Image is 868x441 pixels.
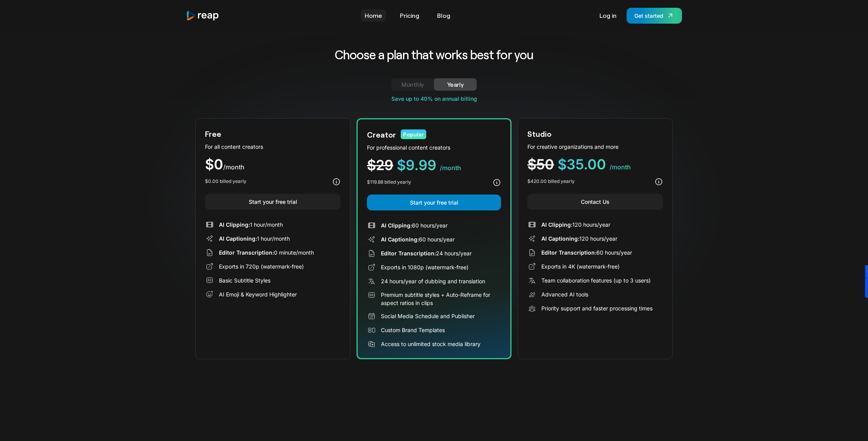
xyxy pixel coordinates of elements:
[219,290,297,298] div: AI Emoji & Keyword Highlighter
[205,178,246,185] div: $0.00 billed yearly
[541,290,588,298] div: Advanced AI tools
[381,312,475,320] div: Social Media Schedule and Publisher
[381,222,412,229] span: AI Clipping:
[381,221,448,229] div: 60 hours/year
[443,80,467,89] div: Yearly
[361,9,386,22] a: Home
[219,276,270,284] div: Basic Subtitle Styles
[367,157,393,174] span: $29
[381,326,445,334] div: Custom Brand Templates
[381,277,485,285] div: 24 hours/year of dubbing and translation
[527,128,551,140] div: Studio
[186,10,219,21] a: home
[541,248,632,257] div: 60 hours/year
[541,249,596,256] span: Editor Transcription:
[205,194,341,210] a: Start your free trial
[205,128,221,140] div: Free
[433,9,454,22] a: Blog
[541,276,651,284] div: Team collaboration features (up to 3 users)
[381,263,468,271] div: Exports in 1080p (watermark-free)
[541,262,620,270] div: Exports in 4K (watermark-free)
[195,95,673,103] div: Save up to 40% on annual billing
[527,156,554,173] span: $50
[381,291,501,307] div: Premium subtitle styles + Auto-Reframe for aspect ratios in clips
[401,80,425,89] div: Monthly
[219,220,283,229] div: 1 hour/month
[634,12,663,20] div: Get started
[219,221,250,228] span: AI Clipping:
[381,235,455,243] div: 60 hours/year
[440,164,461,172] span: /month
[367,195,501,210] a: Start your free trial
[610,163,631,171] span: /month
[223,163,245,171] span: /month
[205,157,341,172] div: $0
[205,143,341,151] div: For all content creators
[627,8,682,24] a: Get started
[396,9,423,22] a: Pricing
[219,249,274,256] span: Editor Transcription:
[541,234,617,243] div: 120 hours/year
[219,235,257,242] span: AI Captioning:
[527,178,575,185] div: $420.00 billed yearly
[219,248,314,257] div: 0 minute/month
[381,249,472,257] div: 24 hours/year
[558,156,606,173] span: $35.00
[527,143,663,151] div: For creative organizations and more
[367,143,501,152] div: For professional content creators
[527,194,663,210] a: Contact Us
[541,221,572,228] span: AI Clipping:
[541,235,579,242] span: AI Captioning:
[401,129,426,139] div: Popular
[541,220,610,229] div: 120 hours/year
[381,236,419,243] span: AI Captioning:
[381,250,436,257] span: Editor Transcription:
[381,340,480,348] div: Access to unlimited stock media library
[219,234,290,243] div: 1 hour/month
[274,47,594,63] h2: Choose a plan that works best for you
[219,262,304,270] div: Exports in 720p (watermark-free)
[367,129,396,140] div: Creator
[541,304,653,312] div: Priority support and faster processing times
[596,9,620,22] a: Log in
[186,10,219,21] img: reap logo
[397,157,436,174] span: $9.99
[367,179,411,186] div: $119.88 billed yearly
